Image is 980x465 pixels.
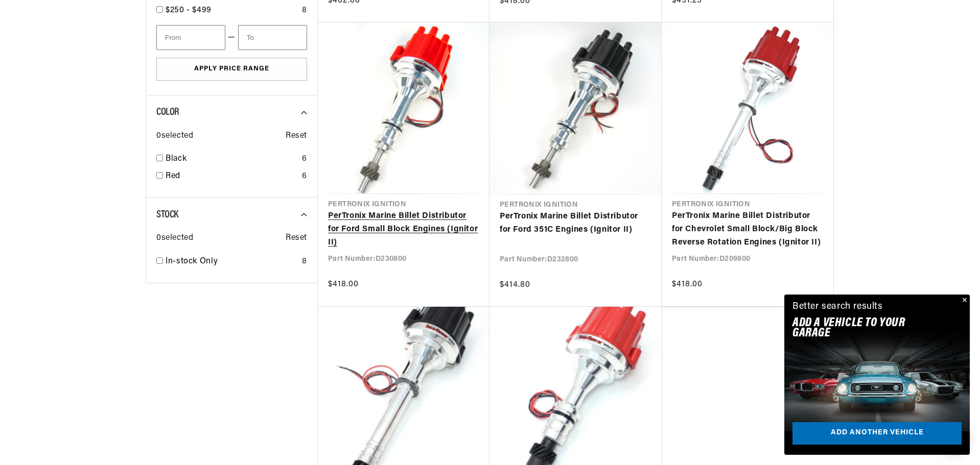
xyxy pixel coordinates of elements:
button: Close [958,295,970,307]
div: 8 [302,255,307,268]
div: Better search results [792,300,883,314]
input: From [156,25,225,50]
a: Add another vehicle [792,422,962,445]
span: Stock [156,210,178,220]
span: Reset [286,232,307,245]
a: Red [166,170,298,183]
span: Color [156,107,179,117]
span: $250 - $499 [166,6,212,14]
span: Reset [286,130,307,143]
a: PerTronix Marine Billet Distributor for Ford Small Block Engines (Ignitor II) [328,210,479,249]
a: PerTronix Marine Billet Distributor for Chevrolet Small Block/Big Block Reverse Rotation Engines ... [672,210,823,249]
div: 6 [302,153,307,166]
input: To [238,25,307,50]
div: 8 [302,4,307,17]
button: Apply Price Range [156,58,307,81]
span: 0 selected [156,232,193,245]
a: Black [166,153,298,166]
span: — [228,31,236,44]
h2: Add A VEHICLE to your garage [792,318,936,339]
a: PerTronix Marine Billet Distributor for Ford 351C Engines (Ignitor II) [500,210,651,236]
div: 6 [302,170,307,183]
span: 0 selected [156,130,193,143]
a: In-stock Only [166,255,298,268]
